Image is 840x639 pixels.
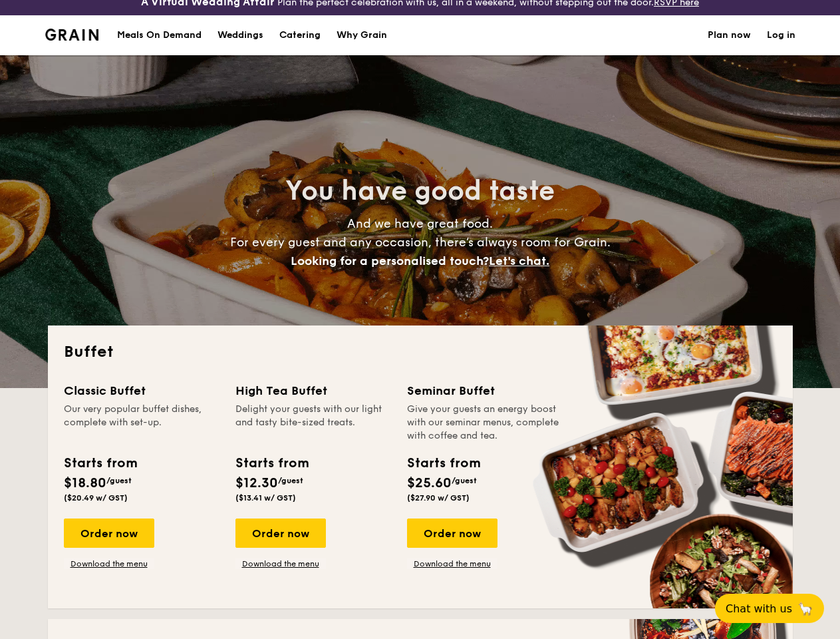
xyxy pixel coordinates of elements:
img: Grain [45,29,99,41]
div: Our very popular buffet dishes, complete with set-up. [64,403,219,443]
a: Download the menu [235,558,326,569]
span: You have good taste [285,175,555,207]
button: Chat with us🦙 [715,594,824,623]
span: /guest [278,476,303,485]
span: Chat with us [726,602,792,615]
div: Starts from [64,453,136,473]
a: Catering [271,15,329,55]
div: Order now [64,519,154,548]
span: /guest [106,476,132,485]
div: Why Grain [337,15,387,55]
span: ($27.90 w/ GST) [407,493,470,503]
div: Starts from [407,453,480,473]
span: Looking for a personalised touch? [291,254,489,268]
a: Weddings [210,15,271,55]
h1: Catering [279,15,321,55]
div: Starts from [235,453,308,473]
span: Let's chat. [489,254,549,268]
a: Meals On Demand [109,15,210,55]
a: Logotype [45,29,99,41]
div: Order now [235,519,326,548]
span: /guest [452,476,477,485]
span: ($20.49 w/ GST) [64,493,128,503]
div: Order now [407,519,497,548]
a: Download the menu [407,558,497,569]
h2: Buffet [64,341,777,363]
span: 🦙 [797,601,813,616]
span: $25.60 [407,475,452,491]
span: And we have great food. For every guest and any occasion, there’s always room for Grain. [230,216,611,268]
span: $18.80 [64,475,106,491]
span: $12.30 [235,475,278,491]
a: Log in [767,15,795,55]
div: High Tea Buffet [235,381,391,400]
div: Seminar Buffet [407,381,563,400]
div: Give your guests an energy boost with our seminar menus, complete with coffee and tea. [407,403,563,443]
div: Delight your guests with our light and tasty bite-sized treats. [235,403,391,443]
div: Meals On Demand [117,15,202,55]
div: Classic Buffet [64,381,219,400]
a: Download the menu [64,558,154,569]
span: ($13.41 w/ GST) [235,493,296,503]
a: Plan now [708,15,751,55]
a: Why Grain [329,15,395,55]
div: Weddings [217,15,263,55]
